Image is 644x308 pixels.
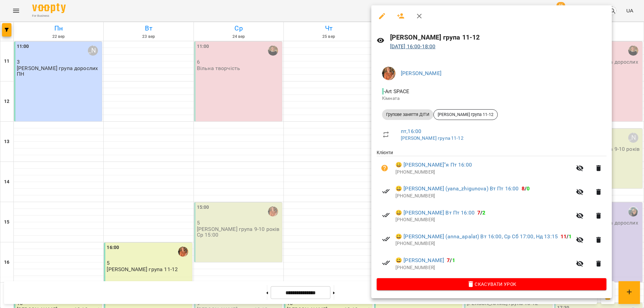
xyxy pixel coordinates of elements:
h6: [PERSON_NAME] група 11-12 [390,32,607,43]
span: 0 [527,185,530,192]
a: [PERSON_NAME] [401,70,441,76]
span: 11 [560,233,567,240]
b: / [477,209,485,216]
span: [PERSON_NAME] група 11-12 [434,112,497,118]
a: 😀 [PERSON_NAME] Вт Пт 16:00 [395,209,475,217]
p: [PHONE_NUMBER] [395,264,572,271]
b: / [560,233,572,240]
ul: Клієнти [377,149,606,278]
a: 😀 [PERSON_NAME]"я Пт 16:00 [395,161,472,169]
a: [DATE] 16:00-18:00 [390,43,436,50]
div: [PERSON_NAME] група 11-12 [433,109,498,120]
svg: Візит сплачено [382,259,390,267]
img: 6ada88a2232ae61b19f8f498409ef64a.jpeg [382,67,395,80]
b: / [522,185,530,192]
span: Групове заняття ДІТИ [382,112,433,118]
p: [PHONE_NUMBER] [395,240,572,247]
span: 7 [477,209,480,216]
svg: Візит сплачено [382,187,390,195]
a: пт , 16:00 [401,128,421,134]
span: 8 [522,185,525,192]
p: Кімната [382,95,601,102]
span: 7 [447,257,450,263]
span: 1 [569,233,572,240]
span: Скасувати Урок [382,280,601,288]
svg: Візит сплачено [382,211,390,219]
a: 😀 [PERSON_NAME] (anna_apalat) Вт 16:00, Ср Сб 17:00, Нд 13:15 [395,233,558,241]
span: 1 [452,257,455,263]
span: - Art SPACE [382,88,411,95]
p: [PHONE_NUMBER] [395,217,572,223]
p: [PHONE_NUMBER] [395,193,572,199]
p: [PHONE_NUMBER] [395,169,572,176]
button: Скасувати Урок [377,278,606,290]
a: 😀 [PERSON_NAME] (yana_zhigunova) Вт Пт 16:00 [395,185,519,193]
a: [PERSON_NAME] група 11-12 [401,135,464,141]
span: 2 [482,209,485,216]
a: 😀 [PERSON_NAME] [395,256,444,264]
b: / [447,257,455,263]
